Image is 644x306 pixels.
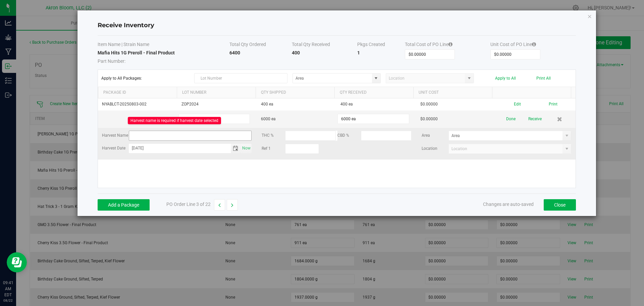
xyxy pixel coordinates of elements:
th: Total Cost of PO Line [405,41,490,49]
label: Area [422,132,448,139]
button: Done [506,113,516,125]
td: $0.00000 [416,111,496,128]
input: Total Cost [405,50,454,59]
th: Qty Shipped [256,87,334,98]
span: Toggle calendar [231,144,240,153]
td: ZOP2024 [177,98,257,111]
th: Total Qty Ordered [229,41,292,49]
th: Unit Cost of PO Line [490,41,576,49]
span: Set Current date [241,143,252,153]
input: Unit Cost [491,50,540,59]
th: Lot Number [177,87,256,98]
strong: 400 [292,50,300,55]
td: NYABLCT-20250803-002 [98,98,177,111]
strong: Mafia Hits 1G Preroll - Final Product [98,50,175,55]
i: Specifying a total cost will update all package costs. [532,42,536,47]
button: Close modal [587,12,592,20]
input: NO DATA FOUND [449,131,563,140]
button: Print All [536,76,551,81]
input: Qty Received [338,114,409,124]
input: Lot Number [178,114,250,124]
button: Add a Package [98,199,150,211]
strong: 6400 [229,50,240,55]
label: Harvest Name [102,132,129,139]
i: Specifying a total cost will update all package costs. [448,42,452,47]
button: Receive [528,113,542,125]
td: 400 ea [336,98,416,111]
strong: 1 [357,50,360,55]
label: CBD % [337,132,361,139]
th: Pkgs Created [357,41,405,49]
button: Print [549,101,557,107]
th: Item Name | Strain Name [98,41,229,49]
th: Qty Received [334,87,413,98]
label: Harvest Date [102,145,129,151]
label: Ref 1 [262,145,285,152]
button: Close [544,199,576,211]
h4: Receive Inventory [98,21,576,30]
span: PO Order Line 3 of 22 [166,202,211,207]
span: Changes are auto-saved [483,202,534,207]
label: THC % [262,132,285,139]
div: Harvest name is required if harvest date selected [128,117,221,124]
td: 400 ea [257,98,336,111]
th: Unit Cost [413,87,492,98]
span: Apply to All Packages: [101,76,190,81]
input: NO DATA FOUND [293,74,372,83]
span: Part Number: [98,58,125,64]
button: Edit [514,101,521,107]
span: select [240,144,252,153]
input: Lot Number [194,73,287,83]
th: Total Qty Received [292,41,357,49]
td: $0.00000 [416,98,496,111]
iframe: Resource center [7,252,27,272]
button: Apply to All [495,76,516,81]
label: Location [422,145,448,152]
th: Package Id [98,87,177,98]
td: 6000 ea [257,111,336,128]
